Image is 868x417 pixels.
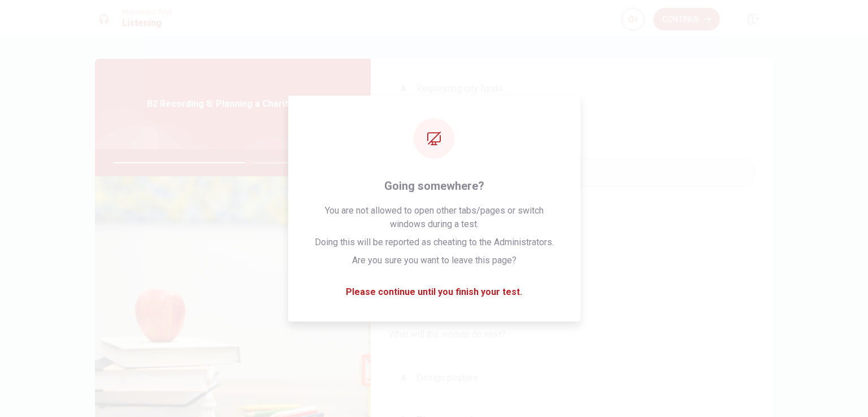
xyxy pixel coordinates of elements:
[416,166,495,179] span: Charging volunteers
[326,149,366,176] span: 01m 40s
[653,8,720,31] button: Continue
[394,369,412,387] div: A
[389,296,755,314] h4: Question 9
[122,8,171,16] span: Placement Test
[394,205,412,223] div: D
[416,371,478,385] span: Design posters
[389,116,755,145] button: BPartnering with local businesses
[389,328,755,341] span: What will the woman do next?
[416,207,497,221] span: Raising ticket prices
[389,158,755,186] button: CCharging volunteers
[394,80,412,98] div: A
[394,163,412,181] div: C
[147,97,319,111] span: B2 Recording 8: Planning a Charity Event
[416,82,503,95] span: Requesting city funds
[122,16,171,30] h1: Listening
[416,124,546,137] span: Partnering with local businesses
[389,75,755,103] button: ARequesting city funds
[389,364,755,392] button: ADesign posters
[394,121,412,140] div: B
[389,200,755,228] button: DRaising ticket prices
